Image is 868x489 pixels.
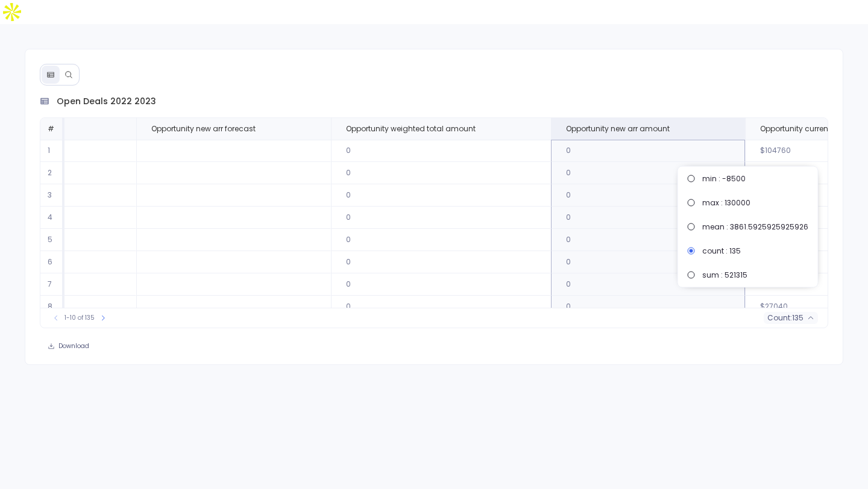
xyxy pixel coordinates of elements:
td: 0 [551,296,745,318]
td: 8 [40,296,64,318]
td: 0 [331,273,551,296]
span: Opportunity new arr forecast [151,124,256,134]
td: 0 [551,229,745,251]
button: Download [40,338,97,355]
span: 135 [792,313,804,323]
span: Opportunity weighted total amount [346,124,476,134]
td: 0 [331,229,551,251]
td: 0 [331,296,551,318]
td: 3 [40,184,64,207]
span: # [48,123,54,134]
td: 7 [40,273,64,296]
span: max : 130000 [702,198,750,208]
td: 0 [551,251,745,273]
td: 0 [551,273,745,296]
span: open deals 2022 2023 [57,95,156,108]
td: 0 [331,251,551,273]
td: 4 [40,207,64,229]
td: 0 [551,207,745,229]
span: Download [58,342,89,350]
td: 0 [551,162,745,184]
td: 0 [331,184,551,207]
td: 0 [331,140,551,162]
span: 1-10 of 135 [64,313,95,323]
span: Opportunity new arr amount [566,124,670,134]
td: 1 [40,140,64,162]
td: 0 [331,162,551,184]
td: 0 [331,207,551,229]
td: 6 [40,251,64,273]
td: 0 [551,140,745,162]
span: min : -8500 [702,174,746,184]
td: 2 [40,162,64,184]
td: 0 [551,184,745,207]
span: sum : 521315 [702,270,747,280]
span: mean : 3861.5925925925926 [702,222,808,232]
span: count : 135 [702,246,741,256]
button: count:135 [764,312,818,324]
td: 5 [40,229,64,251]
span: Opportunity current arr [760,124,843,134]
span: count : [767,313,792,323]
